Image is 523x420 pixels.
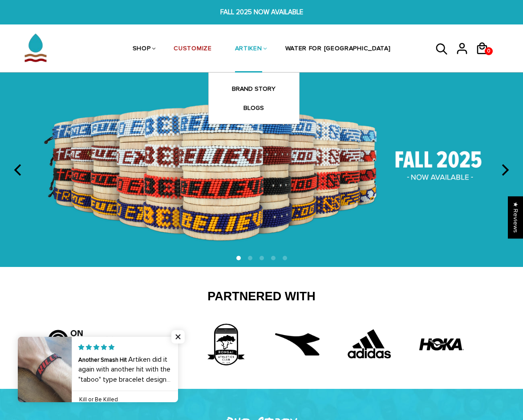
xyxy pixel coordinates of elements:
[419,322,464,367] img: HOKA-logo.webp
[162,7,361,17] span: FALL 2025 NOW AVAILABLE
[285,26,391,73] a: WATER FOR [GEOGRAPHIC_DATA]
[508,196,523,238] div: Click to open Judge.me floating reviews tab
[213,80,295,98] a: BRAND STORY
[45,322,118,352] img: Artboard_5_bcd5fb9d-526a-4748-82a7-e4a7ed1c43f8.jpg
[174,26,211,73] a: CUSTOMIZE
[275,322,320,367] img: free-diadora-logo-icon-download-in-svg-png-gif-file-formats--brand-fashion-pack-logos-icons-28542...
[133,26,151,73] a: SHOP
[475,58,495,59] a: 0
[9,160,28,180] button: previous
[336,322,403,367] img: Adidas.png
[495,160,514,180] button: next
[53,289,471,304] h2: Partnered With
[120,322,187,367] img: Untitled-1_42f22808-10d6-43b8-a0fd-fffce8cf9462.png
[192,322,259,367] img: 3rd_partner.png
[171,330,185,343] span: Close popup widget
[485,45,492,57] span: 0
[213,99,295,117] a: BLOGS
[235,26,262,73] a: ARTIKEN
